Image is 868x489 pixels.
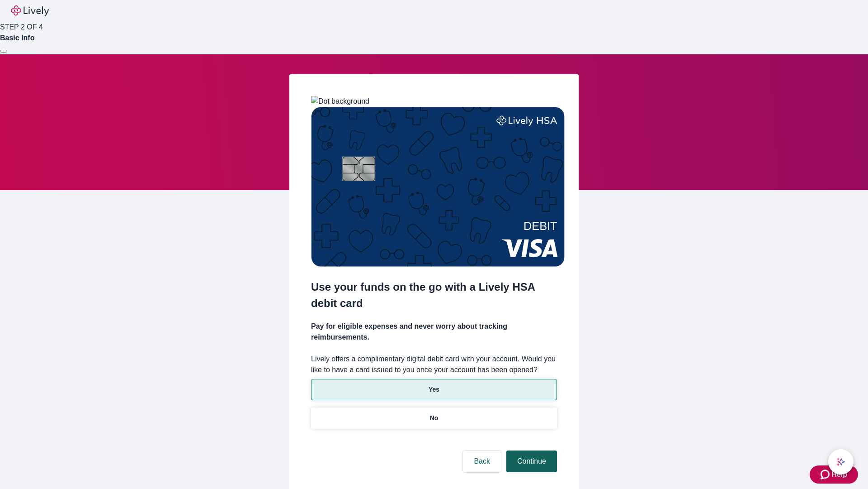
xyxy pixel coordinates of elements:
svg: Lively AI Assistant [836,457,845,466]
p: No [430,413,439,423]
button: Yes [311,379,557,400]
button: chat [828,449,854,475]
button: Continue [506,451,557,472]
button: Back [463,451,501,472]
button: No [311,407,557,429]
p: Yes [429,385,439,394]
label: Lively offers a complimentary digital debit card with your account. Would you like to have a card... [311,354,557,375]
img: Dot background [311,96,369,107]
button: Zendesk support iconHelp [810,465,858,484]
img: Debit card [311,107,565,267]
h2: Use your funds on the go with a Lively HSA debit card [311,279,557,312]
span: Help [831,469,847,480]
svg: Zendesk support icon [821,469,831,480]
h4: Pay for eligible expenses and never worry about tracking reimbursements. [311,321,557,343]
img: Lively [11,5,49,16]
